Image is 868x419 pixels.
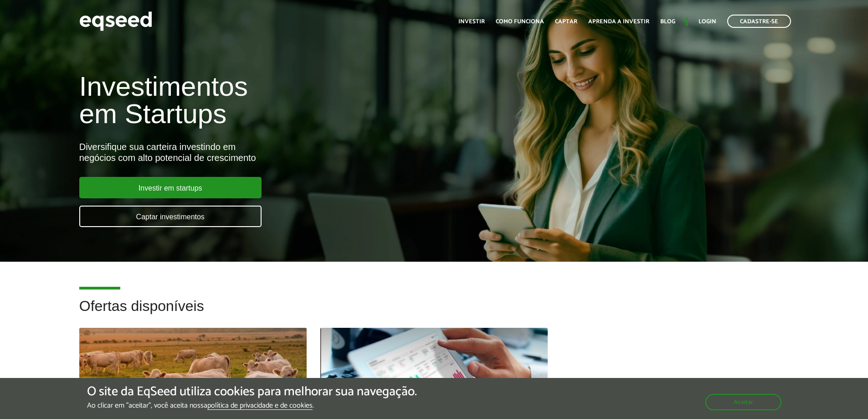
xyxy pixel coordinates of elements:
h5: O site da EqSeed utiliza cookies para melhorar sua navegação. [87,385,417,399]
a: Blog [660,19,675,25]
h1: Investimentos em Startups [79,73,500,128]
a: Aprenda a investir [588,19,649,25]
button: Aceitar [705,394,781,410]
a: Cadastre-se [727,15,791,28]
a: Login [699,19,716,25]
a: política de privacidade e de cookies [207,402,313,410]
h2: Ofertas disponíveis [79,298,789,328]
a: Como funciona [496,19,544,25]
div: Diversifique sua carteira investindo em negócios com alto potencial de crescimento [79,141,500,163]
a: Investir [458,19,485,25]
a: Captar [555,19,577,25]
a: Captar investimentos [79,206,262,227]
a: Investir em startups [79,177,262,198]
p: Ao clicar em "aceitar", você aceita nossa . [87,401,417,410]
img: EqSeed [79,9,152,33]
